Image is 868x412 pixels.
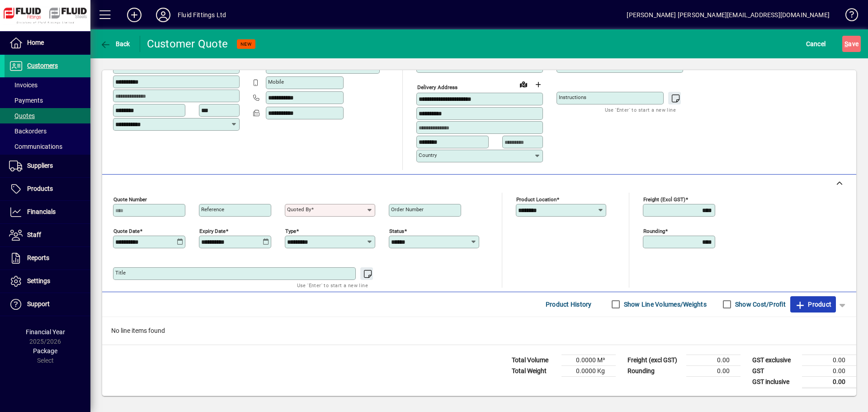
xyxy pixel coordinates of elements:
a: Suppliers [5,155,90,177]
span: Cancel [806,37,826,51]
span: Support [27,300,50,308]
mat-label: Status [389,227,404,234]
button: Back [98,36,132,52]
span: Invoices [9,81,38,89]
a: Financials [5,201,90,223]
a: View on map [516,77,531,91]
div: Customer Quote [147,37,228,51]
td: GST exclusive [748,355,802,365]
a: Invoices [5,77,90,93]
mat-label: Instructions [559,94,586,100]
a: Home [5,32,90,54]
label: Show Cost/Profit [733,300,786,309]
td: Freight (excl GST) [623,355,686,365]
span: ave [844,37,859,51]
span: Settings [27,277,50,284]
span: Back [100,40,130,47]
td: 0.0000 M³ [561,355,616,365]
td: Rounding [623,365,686,376]
a: Quotes [5,108,90,123]
span: Customers [27,62,58,69]
button: Save [842,36,861,52]
span: Product [795,297,831,312]
span: Suppliers [27,162,53,169]
td: GST [748,365,802,376]
mat-label: Freight (excl GST) [643,196,685,202]
div: Fluid Fittings Ltd [178,8,226,22]
span: Home [27,39,44,46]
mat-label: Quoted by [287,206,311,213]
mat-hint: Use 'Enter' to start a new line [297,280,368,290]
div: [PERSON_NAME] [PERSON_NAME][EMAIL_ADDRESS][DOMAIN_NAME] [627,8,830,22]
td: 0.00 [802,365,856,376]
td: 0.00 [686,355,741,365]
mat-label: Reference [201,206,224,213]
a: Backorders [5,123,90,139]
mat-label: Type [285,227,296,234]
td: GST inclusive [748,376,802,388]
a: Reports [5,247,90,270]
span: Financials [27,208,56,215]
span: Product History [546,297,592,312]
span: Quotes [9,112,35,119]
span: Communications [9,143,62,150]
mat-hint: Use 'Enter' to start a new line [605,104,676,115]
div: No line items found [102,317,856,345]
a: Knowledge Base [839,2,857,31]
app-page-header-button: Back [90,36,140,52]
span: Financial Year [26,328,65,336]
mat-label: Quote number [113,196,147,202]
button: Product [790,296,836,313]
label: Show Line Volumes/Weights [622,300,707,309]
td: Total Weight [507,365,561,376]
a: Products [5,178,90,200]
span: Package [33,347,57,355]
mat-label: Country [419,152,437,158]
a: Payments [5,93,90,108]
span: NEW [241,41,252,47]
button: Choose address [531,77,545,92]
span: S [844,40,848,47]
span: Staff [27,231,41,238]
button: Profile [149,7,178,23]
span: Reports [27,254,49,261]
mat-label: Expiry date [199,227,226,234]
td: 0.00 [686,365,741,376]
td: Total Volume [507,355,561,365]
td: 0.00 [802,376,856,388]
span: Payments [9,97,43,104]
mat-label: Product location [516,196,557,202]
button: Product History [542,296,595,313]
span: Backorders [9,128,47,135]
button: Cancel [804,36,828,52]
mat-label: Title [115,270,126,276]
button: Add [120,7,149,23]
span: Products [27,185,53,192]
a: Support [5,293,90,316]
td: 0.00 [802,355,856,365]
mat-label: Rounding [643,227,665,234]
mat-label: Quote date [113,227,140,234]
a: Staff [5,224,90,246]
td: 0.0000 Kg [561,365,616,376]
a: Settings [5,270,90,293]
mat-label: Mobile [268,79,284,85]
a: Communications [5,139,90,154]
mat-label: Order number [391,206,424,213]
